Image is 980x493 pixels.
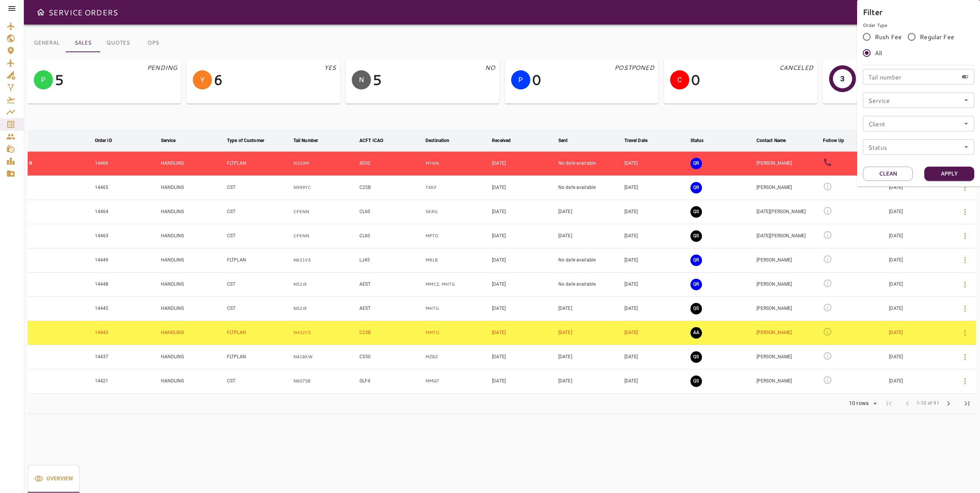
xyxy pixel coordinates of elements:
span: Rush Fee [875,32,902,41]
span: All [875,48,882,58]
span: Regular Fee [920,32,954,41]
p: Order Type [863,22,974,29]
button: Open [961,95,972,106]
button: Open [961,142,972,152]
button: Open [961,118,972,129]
button: Apply [924,167,974,181]
div: rushFeeOrder [863,29,974,61]
button: Clean [863,167,913,181]
h6: Filter [863,6,974,18]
